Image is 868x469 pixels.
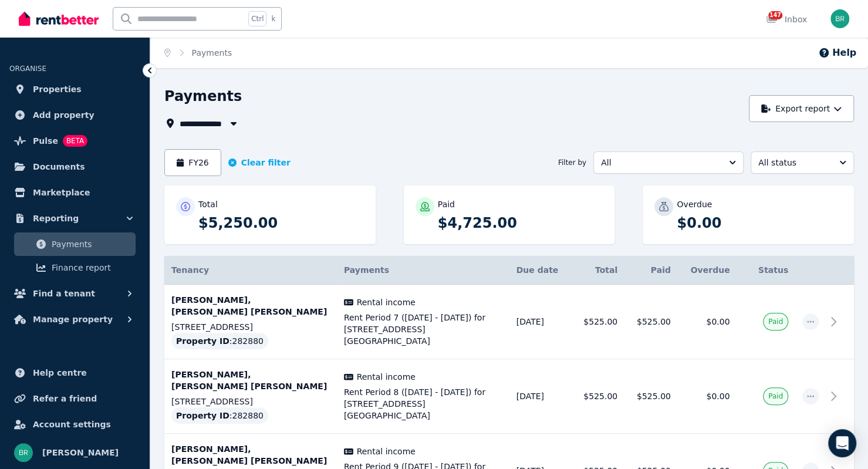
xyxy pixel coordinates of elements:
[768,392,783,401] span: Paid
[164,87,242,106] h1: Payments
[171,407,268,424] div: : 282880
[9,103,140,127] a: Add property
[33,185,90,200] span: Marketplace
[33,417,111,431] span: Account settings
[176,335,229,347] span: Property ID
[706,317,729,326] span: $0.00
[438,198,455,210] p: Paid
[9,308,140,331] button: Manage property
[9,155,140,178] a: Documents
[14,232,136,256] a: Payments
[558,158,586,167] span: Filter by
[678,256,737,285] th: Overdue
[509,256,572,285] th: Due date
[624,256,678,285] th: Paid
[357,371,416,383] span: Rental income
[9,413,140,436] a: Account settings
[33,134,58,148] span: Pulse
[737,256,795,285] th: Status
[198,198,218,210] p: Total
[150,38,246,68] nav: Breadcrumb
[171,321,330,333] p: [STREET_ADDRESS]
[33,82,82,96] span: Properties
[14,443,33,462] img: Barbara Raffellini
[52,237,131,251] span: Payments
[33,312,113,326] span: Manage property
[164,149,221,176] button: FY26
[571,256,624,285] th: Total
[42,446,119,460] span: [PERSON_NAME]
[14,256,136,279] a: Finance report
[171,294,330,318] p: [PERSON_NAME], [PERSON_NAME] [PERSON_NAME]
[19,10,99,28] img: RentBetter
[9,282,140,305] button: Find a tenant
[33,108,94,122] span: Add property
[677,198,712,210] p: Overdue
[677,214,842,232] p: $0.00
[33,392,97,406] span: Refer a friend
[593,151,744,174] button: All
[758,157,830,168] span: All status
[571,359,624,434] td: $525.00
[828,429,856,457] div: Open Intercom Messenger
[624,285,678,359] td: $525.00
[171,443,330,467] p: [PERSON_NAME], [PERSON_NAME] [PERSON_NAME]
[751,151,854,174] button: All status
[9,387,140,410] a: Refer a friend
[818,46,856,60] button: Help
[52,261,131,275] span: Finance report
[9,77,140,101] a: Properties
[624,359,678,434] td: $525.00
[248,11,266,26] span: Ctrl
[830,9,849,28] img: Barbara Raffellini
[228,157,291,168] button: Clear filter
[749,95,854,122] button: Export report
[9,129,140,153] a: PulseBETA
[706,392,729,401] span: $0.00
[176,410,229,421] span: Property ID
[171,396,330,407] p: [STREET_ADDRESS]
[344,312,502,347] span: Rent Period 7 ([DATE] - [DATE]) for [STREET_ADDRESS][GEOGRAPHIC_DATA]
[33,286,95,301] span: Find a tenant
[766,14,807,25] div: Inbox
[509,285,572,359] td: [DATE]
[9,65,46,73] span: ORGANISE
[357,296,416,308] span: Rental income
[171,333,268,349] div: : 282880
[192,48,232,58] a: Payments
[271,14,275,23] span: k
[601,157,720,168] span: All
[571,285,624,359] td: $525.00
[9,361,140,384] a: Help centre
[33,160,85,174] span: Documents
[344,386,502,421] span: Rent Period 8 ([DATE] - [DATE]) for [STREET_ADDRESS][GEOGRAPHIC_DATA]
[33,366,87,380] span: Help centre
[164,256,337,285] th: Tenancy
[768,317,783,326] span: Paid
[357,446,416,457] span: Rental income
[768,11,782,19] span: 147
[63,135,87,147] span: BETA
[9,207,140,230] button: Reporting
[9,181,140,204] a: Marketplace
[198,214,364,232] p: $5,250.00
[344,265,389,275] span: Payments
[438,214,603,232] p: $4,725.00
[33,211,79,225] span: Reporting
[171,369,330,392] p: [PERSON_NAME], [PERSON_NAME] [PERSON_NAME]
[509,359,572,434] td: [DATE]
